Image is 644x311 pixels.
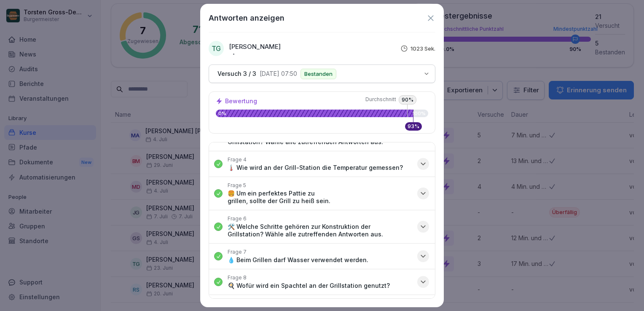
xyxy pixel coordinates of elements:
[260,70,297,77] p: [DATE] 07:50
[411,45,435,52] p: 1023 Sek.
[346,96,396,103] span: Durchschnitt
[209,12,284,24] h1: Antworten anzeigen
[228,249,247,255] p: Frage 7
[412,111,426,116] p: 100%
[228,223,412,238] p: 🛠️ Welche Schritte gehören zur Konstruktion der Grillstation? Wähle alle zutreffenden Antworten aus.
[209,41,224,56] div: TG
[229,42,281,52] p: [PERSON_NAME]
[228,215,247,222] p: Frage 6
[228,156,247,163] p: Frage 4
[209,269,435,295] button: Frage 8🍳 Wofür wird ein Spachtel an der Grillstation genutzt?
[209,210,435,243] button: Frage 6🛠️ Welche Schritte gehören zur Konstruktion der Grillstation? Wähle alle zutreffenden Antw...
[228,182,246,189] p: Frage 5
[408,124,419,129] p: 93 %
[228,164,403,172] p: 🌡️ Wie wird an der Grill-Station die Temperatur gemessen?
[209,151,435,177] button: Frage 4🌡️ Wie wird an der Grill-Station die Temperatur gemessen?
[228,256,368,264] p: 💧 Beim Grillen darf Wasser verwendet werden.
[217,70,256,78] p: Versuch 3 / 3
[304,71,333,77] p: Bestanden
[228,274,247,281] p: Frage 8
[216,111,413,116] p: 0%
[228,282,390,290] p: 🍳 Wofür wird ein Spachtel an der Grillstation genutzt?
[399,95,416,105] p: 90 %
[209,244,435,269] button: Frage 7💧 Beim Grillen darf Wasser verwendet werden.
[209,177,435,210] button: Frage 5🍔 Um ein perfektes Pattie zu grillen, sollte der Grill zu heiß sein.
[225,98,257,104] p: Bewertung
[228,190,412,205] p: 🍔 Um ein perfektes Pattie zu grillen, sollte der Grill zu heiß sein.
